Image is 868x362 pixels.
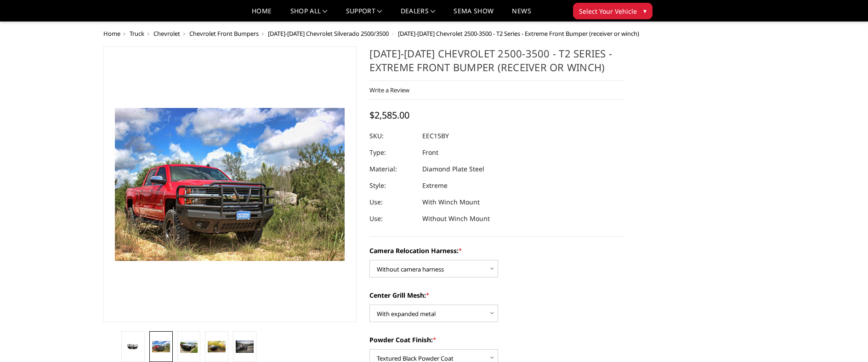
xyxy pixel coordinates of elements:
[422,128,449,144] dd: EEC15BY
[180,340,198,353] img: 2015-2019 Chevrolet 2500-3500 - T2 Series - Extreme Front Bumper (receiver or winch)
[103,46,357,322] a: 2015-2019 Chevrolet 2500-3500 - T2 Series - Extreme Front Bumper (receiver or winch)
[152,341,170,353] img: 2015-2019 Chevrolet 2500-3500 - T2 Series - Extreme Front Bumper (receiver or winch)
[290,8,328,21] a: shop all
[369,194,415,210] dt: Use:
[369,335,623,345] label: Powder Coat Finish:
[454,8,494,21] a: SEMA Show
[153,29,180,38] a: Chevrolet
[369,86,409,94] a: Write a Review
[268,29,389,38] a: [DATE]-[DATE] Chevrolet Silverado 2500/3500
[369,177,415,194] dt: Style:
[369,128,415,144] dt: SKU:
[579,6,637,16] span: Select Your Vehicle
[103,29,120,38] a: Home
[369,144,415,161] dt: Type:
[346,8,382,21] a: Support
[189,29,259,38] a: Chevrolet Front Bumpers
[369,210,415,227] dt: Use:
[208,341,226,353] img: 2015-2019 Chevrolet 2500-3500 - T2 Series - Extreme Front Bumper (receiver or winch)
[643,6,647,16] span: ▾
[422,210,490,227] dd: Without Winch Mount
[422,177,448,194] dd: Extreme
[401,8,436,21] a: Dealers
[422,161,484,177] dd: Diamond Plate Steel
[130,29,144,38] a: Truck
[422,144,438,161] dd: Front
[369,109,409,121] span: $2,585.00
[573,3,652,19] button: Select Your Vehicle
[252,8,272,21] a: Home
[822,318,868,362] iframe: Chat Widget
[398,29,639,38] span: [DATE]-[DATE] Chevrolet 2500-3500 - T2 Series - Extreme Front Bumper (receiver or winch)
[124,342,142,351] img: 2015-2019 Chevrolet 2500-3500 - T2 Series - Extreme Front Bumper (receiver or winch)
[369,290,623,300] label: Center Grill Mesh:
[369,46,623,81] h1: [DATE]-[DATE] Chevrolet 2500-3500 - T2 Series - Extreme Front Bumper (receiver or winch)
[369,161,415,177] dt: Material:
[422,194,480,210] dd: With Winch Mount
[512,8,531,21] a: News
[369,246,623,255] label: Camera Relocation Harness:
[236,340,254,352] img: 2015-2019 Chevrolet 2500-3500 - T2 Series - Extreme Front Bumper (receiver or winch)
